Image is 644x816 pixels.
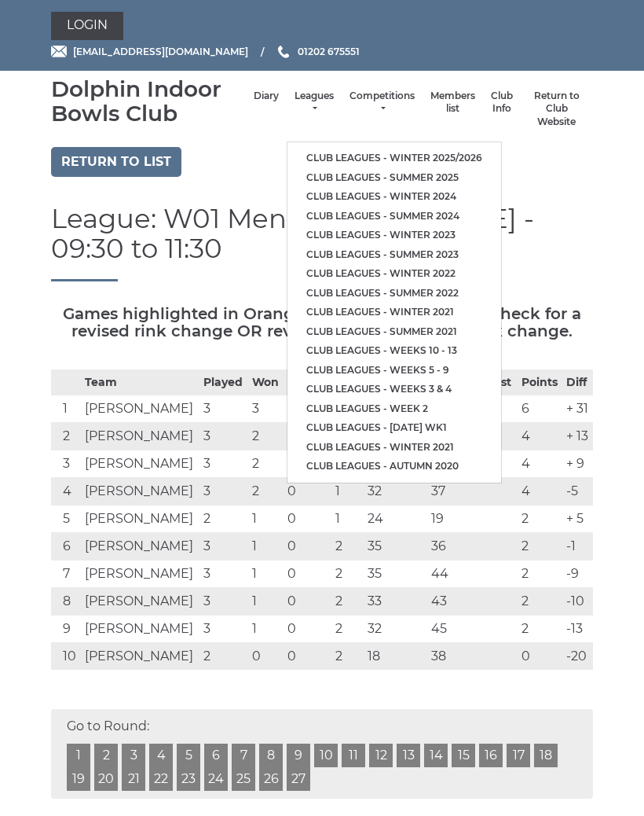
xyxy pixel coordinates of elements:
td: 0 [284,643,331,671]
a: 13 [397,744,420,767]
td: -20 [562,643,593,671]
a: Leagues [295,90,334,116]
a: 20 [94,767,118,791]
td: 4 [51,478,81,505]
td: 2 [518,588,562,616]
td: [PERSON_NAME] [81,423,200,450]
td: 43 [427,588,518,616]
th: Points [518,370,562,395]
td: 1 [331,505,364,533]
a: 14 [424,744,448,767]
td: 2 [199,505,247,533]
td: 2 [518,533,562,561]
td: 1 [248,533,284,561]
td: 2 [518,505,562,533]
td: 1 [248,616,284,643]
td: 0 [284,561,331,588]
th: Drawn [284,370,331,395]
td: + 13 [562,423,593,450]
a: Club leagues - Summer 2025 [287,168,501,188]
td: 3 [51,450,81,478]
a: 18 [534,744,558,767]
td: 3 [199,423,247,450]
td: 38 [427,643,518,671]
td: 3 [199,395,247,423]
td: 1 [248,561,284,588]
td: 33 [364,588,427,616]
a: 26 [259,767,283,791]
td: 2 [331,643,364,671]
td: [PERSON_NAME] [81,478,200,505]
td: 2 [518,561,562,588]
td: 24 [364,505,427,533]
td: + 31 [562,395,593,423]
a: Club leagues - Weeks 3 & 4 [287,380,501,399]
a: Competitions [349,90,415,116]
a: Diary [254,90,279,103]
td: [PERSON_NAME] [81,450,200,478]
a: 23 [177,767,200,791]
td: 0 [284,395,331,423]
a: 21 [122,767,145,791]
a: 12 [369,744,393,767]
td: 18 [364,643,427,671]
ul: Leagues [287,142,502,483]
a: 25 [232,767,255,791]
td: 2 [51,423,81,450]
a: Club leagues - Winter 2022 [287,264,501,284]
a: Club leagues - Winter 2024 [287,187,501,207]
a: Club leagues - Winter 2021 [287,438,501,458]
a: Login [51,12,123,40]
td: + 9 [562,450,593,478]
td: 35 [364,533,427,561]
a: Return to Club Website [529,90,585,129]
td: 2 [331,561,364,588]
a: 19 [67,767,90,791]
td: + 5 [562,505,593,533]
td: 1 [331,478,364,505]
th: Won [248,370,284,395]
div: Go to Round: [51,709,593,799]
td: 1 [51,395,81,423]
img: Phone us [278,46,289,58]
td: 44 [427,561,518,588]
td: 2 [518,616,562,643]
a: 8 [259,744,283,767]
td: 4 [518,450,562,478]
th: Diff [562,370,593,395]
a: 9 [287,744,310,767]
a: 27 [287,767,310,791]
a: Club leagues - Summer 2021 [287,322,501,342]
span: 01202 675551 [298,46,360,57]
td: 7 [51,561,81,588]
td: 2 [199,643,247,671]
td: [PERSON_NAME] [81,643,200,671]
td: 1 [248,505,284,533]
a: Email [EMAIL_ADDRESS][DOMAIN_NAME] [51,44,248,59]
a: 11 [342,744,365,767]
a: Club Info [491,90,513,116]
th: Played [199,370,247,395]
a: Phone us 01202 675551 [276,44,360,59]
td: [PERSON_NAME] [81,561,200,588]
td: 10 [51,643,81,671]
a: 22 [149,767,173,791]
div: Dolphin Indoor Bowls Club [51,77,246,126]
a: Club leagues - [DATE] wk1 [287,418,501,438]
td: 36 [427,533,518,561]
td: -13 [562,616,593,643]
td: 3 [199,588,247,616]
td: 3 [199,561,247,588]
td: 2 [331,533,364,561]
a: 2 [94,744,118,767]
td: 32 [364,616,427,643]
a: 7 [232,744,255,767]
td: 0 [284,478,331,505]
td: 0 [284,616,331,643]
td: 3 [199,616,247,643]
td: 6 [51,533,81,561]
td: 19 [427,505,518,533]
td: 2 [331,588,364,616]
a: Club leagues - Winter 2023 [287,226,501,245]
img: Email [51,46,67,57]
